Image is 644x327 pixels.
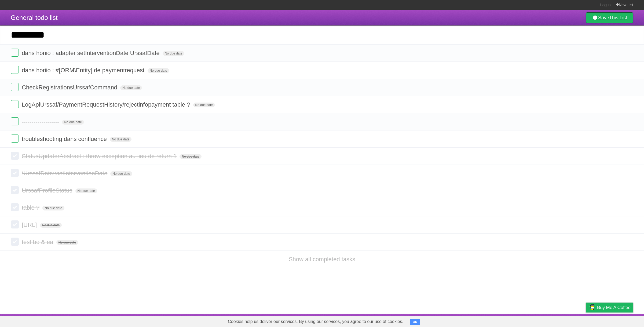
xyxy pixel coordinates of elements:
[75,188,97,193] span: No due date
[120,85,142,90] span: No due date
[222,316,409,327] span: Cookies help us deliver our services. By using our services, you agree to our use of cookies.
[42,206,64,210] span: No due date
[11,169,19,177] label: Done
[22,153,178,159] span: StatusUpdaterAbstract : throw exception au lieu de return 1
[22,50,161,56] span: dans horiio : adapter setInterventionDate UrssafDate
[11,135,19,143] label: Done
[579,315,593,326] a: Privacy
[180,154,201,159] span: No due date
[289,256,355,263] a: Show all completed tasks
[148,68,169,73] span: No due date
[561,315,572,326] a: Terms
[22,239,54,245] span: test bo & ea
[56,240,78,245] span: No due date
[11,152,19,160] label: Done
[22,170,109,177] span: \UrssafDate::setInterventionDate
[586,303,633,313] a: Buy me a coffee
[22,221,38,228] span: [URL]
[11,220,19,228] label: Done
[514,315,526,326] a: About
[609,15,627,20] b: This List
[110,137,131,142] span: No due date
[11,83,19,91] label: Done
[532,315,554,326] a: Developers
[11,49,19,57] label: Done
[110,171,132,176] span: No due date
[11,186,19,194] label: Done
[22,67,146,74] span: dans horiio : #[ORM\Entity] de paymentrequest
[22,204,41,211] span: table ?
[22,101,191,108] span: LogApiUrssaf/PaymentRequestHistory/rejectinfopayment table ?
[62,120,84,125] span: No due date
[11,14,58,21] span: General todo list
[11,203,19,211] label: Done
[11,100,19,108] label: Done
[22,136,108,142] span: troubleshooting dans confluence
[22,187,74,194] span: UrssafProfileStatus
[193,103,215,107] span: No due date
[599,315,633,326] a: Suggest a feature
[11,238,19,246] label: Done
[22,118,60,125] span: -------------------
[597,303,631,312] span: Buy me a coffee
[163,51,184,56] span: No due date
[588,303,596,312] img: Buy me a coffee
[410,319,420,325] button: OK
[22,84,119,91] span: CheckRegistrationsUrssafCommand
[40,223,62,228] span: No due date
[11,117,19,125] label: Done
[11,66,19,74] label: Done
[586,12,633,23] a: SaveThis List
